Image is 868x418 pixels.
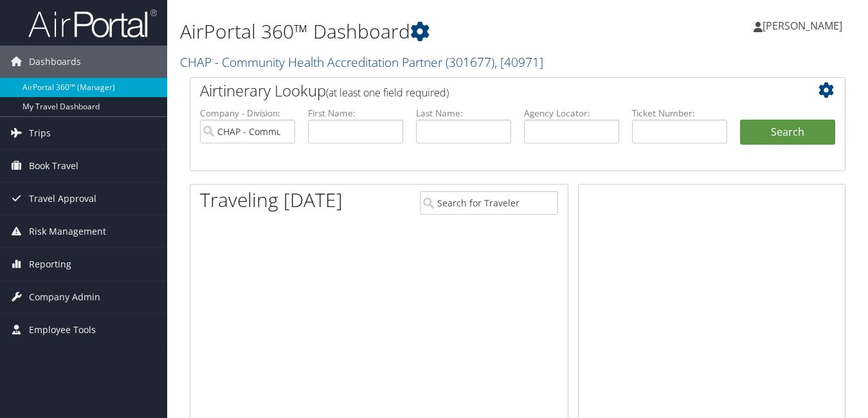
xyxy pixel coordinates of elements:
[29,248,71,280] span: Reporting
[180,53,543,71] a: CHAP - Community Health Accreditation Partner
[29,117,51,149] span: Trips
[524,107,619,120] label: Agency Locator:
[28,8,157,39] img: airportal-logo.png
[326,86,449,100] span: (at least one field required)
[200,80,781,102] h2: Airtinerary Lookup
[29,215,106,248] span: Risk Management
[308,107,403,120] label: First Name:
[763,19,842,33] span: [PERSON_NAME]
[416,107,511,120] label: Last Name:
[420,191,557,215] input: Search for Traveler
[494,53,543,71] span: , [ 40971 ]
[446,53,494,71] span: ( 301677 )
[200,107,295,120] label: Company - Division:
[740,120,835,145] button: Search
[180,18,630,45] h1: AirPortal 360™ Dashboard
[29,281,100,313] span: Company Admin
[29,183,96,215] span: Travel Approval
[29,314,96,346] span: Employee Tools
[632,107,727,120] label: Ticket Number:
[754,6,855,45] a: [PERSON_NAME]
[29,46,81,78] span: Dashboards
[200,186,343,214] h1: Traveling [DATE]
[29,150,78,182] span: Book Travel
